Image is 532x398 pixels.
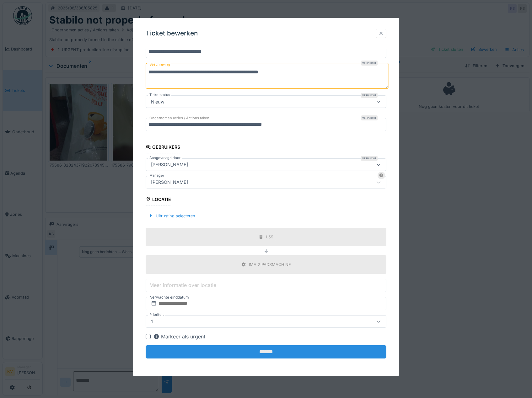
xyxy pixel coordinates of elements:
h3: Ticket bewerken [146,29,198,37]
div: [PERSON_NAME] [148,161,191,168]
label: Manager [148,173,165,178]
div: Markeer als urgent [153,333,205,340]
div: Uitrusting selecteren [146,212,198,220]
div: 1 [148,318,155,325]
label: Aangevraagd door [148,155,182,161]
label: Beschrijving [148,61,171,68]
label: Meer informatie over locatie [148,281,218,289]
div: [PERSON_NAME] [148,179,191,186]
label: Ondernomen acties / Actions taken [148,116,211,121]
div: Locatie [146,195,171,205]
div: Nieuw [148,98,167,105]
label: Verwachte einddatum [149,294,190,301]
div: Verplicht [361,93,378,98]
label: Prioriteit [148,312,165,317]
div: Verplicht [361,116,378,121]
label: Ticketstatus [148,93,171,98]
div: Gebruikers [146,143,180,153]
div: Verplicht [361,61,378,66]
div: Verplicht [361,156,378,161]
div: IMA 2 PADSMACHINE [249,262,291,268]
div: L59 [266,234,273,240]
